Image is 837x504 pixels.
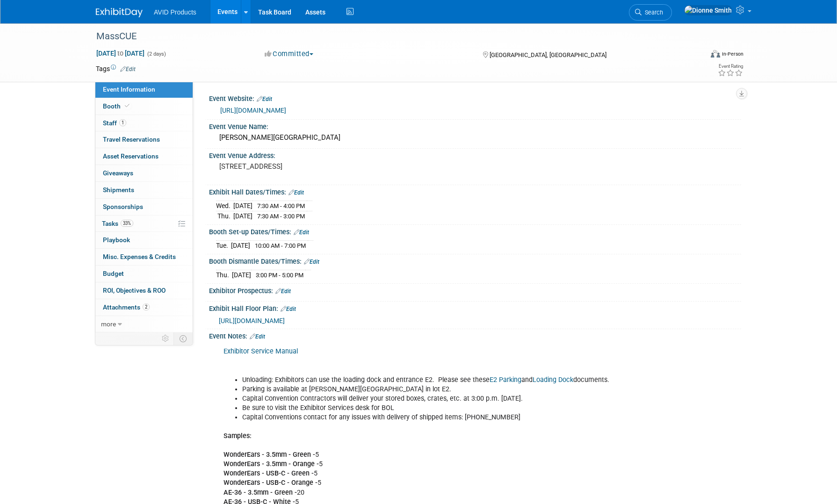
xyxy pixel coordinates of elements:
td: Toggle Event Tabs [174,332,193,345]
span: Sponsorships [103,203,143,210]
span: [DATE] [DATE] [96,49,145,58]
a: E2 Parking [490,376,521,384]
div: Event Notes: [209,329,741,341]
a: Edit [304,259,319,265]
li: Capital Conventions contact for any issues with delivery of shipped items: [PHONE_NUMBER] [242,413,633,422]
span: more [101,320,116,328]
span: Travel Reservations [103,136,160,143]
span: 7:30 AM - 4:00 PM [257,202,305,209]
button: Committed [261,49,317,59]
div: MassCUE [93,28,688,45]
li: Unloading: Exhibitors can use the loading dock and entrance E2. Please see these and documents. [242,375,633,385]
td: Personalize Event Tab Strip [158,332,174,345]
span: Attachments [103,303,150,311]
span: ROI, Objectives & ROO [103,287,166,294]
b: AE-36 - 3.5mm - Green - [224,489,297,497]
div: Event Venue Name: [209,120,741,131]
a: Edit [250,333,265,340]
div: Event Website: [209,92,741,104]
span: 2 [143,303,150,310]
a: Attachments2 [95,299,193,316]
div: Exhibit Hall Dates/Times: [209,185,741,197]
span: to [116,50,125,57]
a: Search [629,4,672,21]
img: Dionne Smith [684,5,732,15]
img: ExhibitDay [96,8,143,17]
a: Shipments [95,182,193,198]
a: ROI, Objectives & ROO [95,282,193,299]
div: In-Person [722,50,743,58]
span: AVID Products [154,8,196,16]
div: Exhibit Hall Floor Plan: [209,302,741,314]
b: WonderEars - USB-C - Orange - [224,479,317,487]
span: [GEOGRAPHIC_DATA], [GEOGRAPHIC_DATA] [490,51,606,58]
span: 7:30 AM - 3:00 PM [257,213,305,220]
i: Booth reservation complete [125,103,130,108]
span: 1 [119,119,126,126]
td: Tags [96,64,136,73]
span: Search [642,9,663,16]
a: [URL][DOMAIN_NAME] [219,317,285,324]
span: 3:00 PM - 5:00 PM [256,272,303,279]
a: Edit [294,229,309,236]
span: Budget [103,270,124,277]
b: Samples: [224,432,252,440]
span: Playbook [103,236,130,244]
a: Exhibitor Service Manual [224,347,298,355]
a: Edit [275,288,291,295]
td: [DATE] [233,201,253,211]
div: [PERSON_NAME][GEOGRAPHIC_DATA] [216,130,734,145]
b: WonderEars - USB-C - Green - [224,469,314,477]
a: Edit [289,189,304,196]
td: Thu. [216,211,233,221]
a: Edit [120,66,136,72]
div: Event Rating [718,64,743,69]
span: Tasks [102,220,133,227]
div: Booth Dismantle Dates/Times: [209,254,741,266]
a: Tasks33% [95,216,193,232]
span: Giveaways [103,169,133,177]
pre: [STREET_ADDRESS] [219,162,420,171]
a: Booth [95,98,193,115]
span: Staff [103,119,126,127]
a: Giveaways [95,165,193,181]
a: Misc. Expenses & Credits [95,249,193,265]
li: Capital Convention Contractors will deliver your stored boxes, crates, etc. at 3:00 p.m. [DATE]. [242,394,633,403]
td: [DATE] [231,241,250,251]
span: 33% [121,220,133,227]
td: Tue. [216,241,231,251]
a: [URL][DOMAIN_NAME] [220,107,286,114]
td: Thu. [216,270,232,280]
div: Event Venue Address: [209,149,741,160]
a: Event Information [95,81,193,98]
a: Edit [257,96,272,102]
span: Asset Reservations [103,152,159,160]
a: Playbook [95,232,193,248]
b: WonderEars - 3.5mm - Orange - [224,460,319,468]
a: Budget [95,266,193,282]
li: Be sure to visit the Exhibitor Services desk for BOL [242,403,633,413]
b: WonderEars - 3.5mm - Green - [224,451,315,459]
a: Sponsorships [95,199,193,215]
a: more [95,316,193,332]
a: Staff1 [95,115,193,131]
a: Loading Dock [533,376,573,384]
div: Event Format [647,49,743,63]
li: Parking is available at [PERSON_NAME][GEOGRAPHIC_DATA] in lot E2. [242,385,633,394]
span: (2 days) [146,51,166,57]
span: Shipments [103,186,134,194]
span: 10:00 AM - 7:00 PM [255,242,306,249]
div: Exhibitor Prospectus: [209,284,741,296]
span: Booth [103,102,131,110]
td: [DATE] [232,270,251,280]
a: Asset Reservations [95,148,193,165]
img: Format-Inperson.png [711,50,720,58]
span: Event Information [103,86,155,93]
td: Wed. [216,201,233,211]
span: Misc. Expenses & Credits [103,253,176,260]
a: Travel Reservations [95,131,193,148]
td: [DATE] [233,211,253,221]
div: Booth Set-up Dates/Times: [209,225,741,237]
a: Edit [281,306,296,312]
